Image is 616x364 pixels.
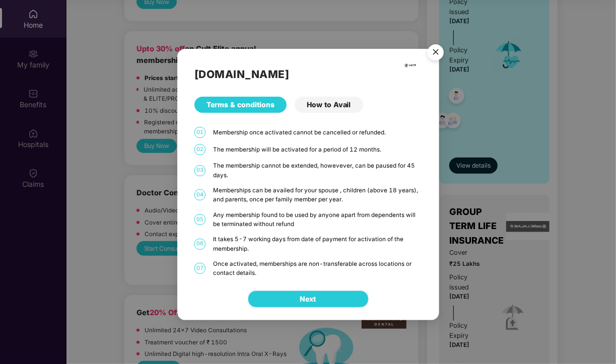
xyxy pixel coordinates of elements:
[248,290,369,308] button: Next
[213,161,422,180] div: The membership cannot be extended, howevever, can be paused for 45 days.
[194,165,206,176] span: 03
[213,259,422,278] div: Once activated, memberships are non-transferable across locations or contact details.
[194,189,206,200] span: 04
[422,40,450,68] img: svg+xml;base64,PHN2ZyB4bWxucz0iaHR0cDovL3d3dy53My5vcmcvMjAwMC9zdmciIHdpZHRoPSI1NiIgaGVpZ2h0PSI1Ni...
[194,239,206,250] span: 06
[295,97,363,113] div: How to Avail
[213,145,422,154] div: The membership will be activated for a period of 12 months.
[404,59,417,71] img: cult.png
[194,144,206,155] span: 02
[213,210,422,229] div: Any membership found to be used by anyone apart from dependents will be terminated without refund
[422,39,449,66] button: Close
[213,186,422,204] div: Memberships can be availed for your spouse , children (above 18 years), and parents, once per fam...
[194,66,422,83] h2: [DOMAIN_NAME]
[194,214,206,225] span: 05
[300,294,316,305] span: Next
[194,97,287,113] div: Terms & conditions
[194,127,206,138] span: 01
[213,235,422,253] div: It takes 5-7 working days from date of payment for activation of the membership.
[213,128,422,137] div: Membership once activated cannot be cancelled or refunded.
[194,263,206,274] span: 07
